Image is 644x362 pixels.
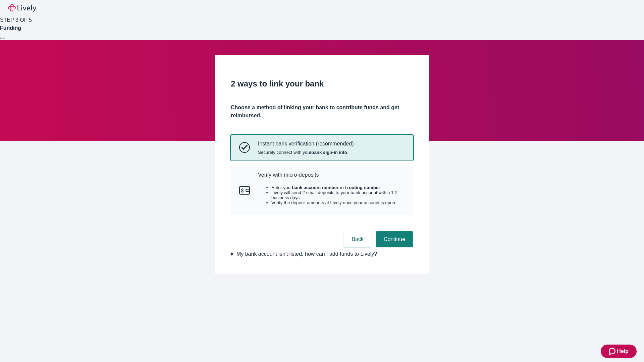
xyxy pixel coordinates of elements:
strong: bank account number [292,185,339,190]
h2: 2 ways to link your bank [231,78,413,90]
button: Continue [376,231,413,247]
li: Verify the deposit amounts at Lively once your account is open [271,200,405,205]
button: Instant bank verificationInstant bank verification (recommended)Securely connect with yourbank si... [231,135,413,160]
p: Instant bank verification (recommended) [258,140,354,147]
button: Micro-depositsVerify with micro-depositsEnter yourbank account numberand routing numberLively wil... [231,166,413,215]
span: Help [617,347,629,355]
li: Enter your and [271,185,405,190]
svg: Instant bank verification [239,142,250,153]
button: Zendesk support iconHelp [601,345,637,358]
li: Lively will send 2 small deposits to your bank account within 1-2 business days [271,190,405,200]
strong: routing number [347,185,380,190]
p: Verify with micro-deposits [258,172,405,178]
svg: Zendesk support icon [609,347,617,355]
strong: bank sign-in info [311,150,347,155]
span: Securely connect with your . [258,150,354,155]
h4: Choose a method of linking your bank to contribute funds and get reimbursed. [231,104,413,120]
summary: My bank account isn't listed, how can I add funds to Lively? [231,250,413,258]
button: Back [343,231,372,247]
img: Lively [8,4,36,12]
svg: Micro-deposits [239,185,250,196]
